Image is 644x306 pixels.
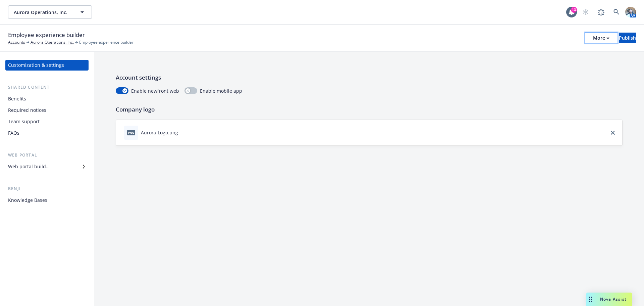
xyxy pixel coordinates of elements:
[610,5,623,19] a: Search
[116,73,623,82] p: Account settings
[586,293,595,306] div: Drag to move
[579,5,592,19] a: Start snowing
[586,293,632,306] button: Nova Assist
[8,128,19,138] div: FAQs
[79,39,133,45] span: Employee experience builder
[8,161,50,172] div: Web portal builder
[8,5,92,19] button: Aurora Operations, Inc.
[625,7,636,17] img: photo
[131,87,179,94] span: Enable newfront web
[14,9,72,16] span: Aurora Operations, Inc.
[619,33,636,43] button: Publish
[5,185,89,192] div: Benji
[5,116,89,127] a: Team support
[8,31,85,39] span: Employee experience builder
[5,105,89,116] a: Required notices
[609,129,617,137] a: close
[585,33,618,43] button: More
[181,129,186,136] button: download file
[8,105,46,116] div: Required notices
[8,60,64,71] div: Customization & settings
[600,296,627,302] span: Nova Assist
[31,39,74,45] a: Aurora Operations, Inc.
[116,105,623,114] p: Company logo
[8,93,26,104] div: Benefits
[593,33,609,43] div: More
[8,195,47,206] div: Knowledge Bases
[594,5,608,19] a: Report a Bug
[8,116,40,127] div: Team support
[141,129,178,136] div: Aurora Logo.png
[5,161,89,172] a: Web portal builder
[5,195,89,206] a: Knowledge Bases
[5,60,89,71] a: Customization & settings
[5,84,89,91] div: Shared content
[8,39,25,45] a: Accounts
[571,7,577,13] div: 13
[5,128,89,138] a: FAQs
[127,130,135,135] span: png
[200,87,242,94] span: Enable mobile app
[5,93,89,104] a: Benefits
[5,152,89,159] div: Web portal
